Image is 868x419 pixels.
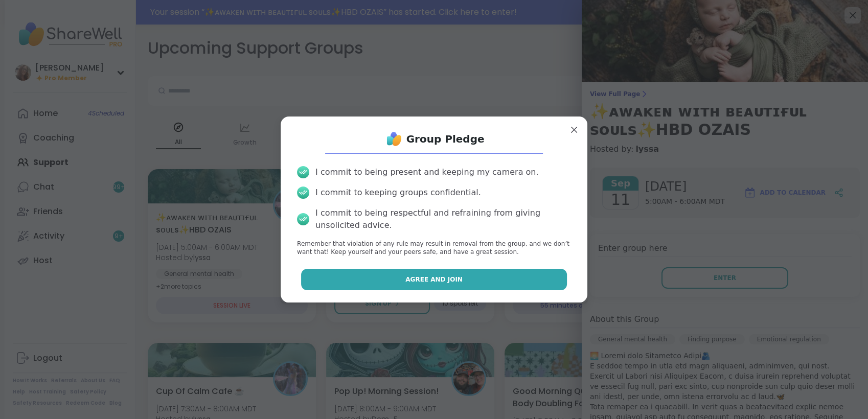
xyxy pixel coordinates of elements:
[297,240,571,257] p: Remember that violation of any rule may result in removal from the group, and we don’t want that!...
[301,269,567,290] button: Agree and Join
[315,187,481,199] div: I commit to keeping groups confidential.
[315,207,571,231] div: I commit to being respectful and refraining from giving unsolicited advice.
[315,166,538,178] div: I commit to being present and keeping my camera on.
[406,132,485,146] h1: Group Pledge
[405,275,463,284] span: Agree and Join
[384,129,404,149] img: ShareWell Logo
